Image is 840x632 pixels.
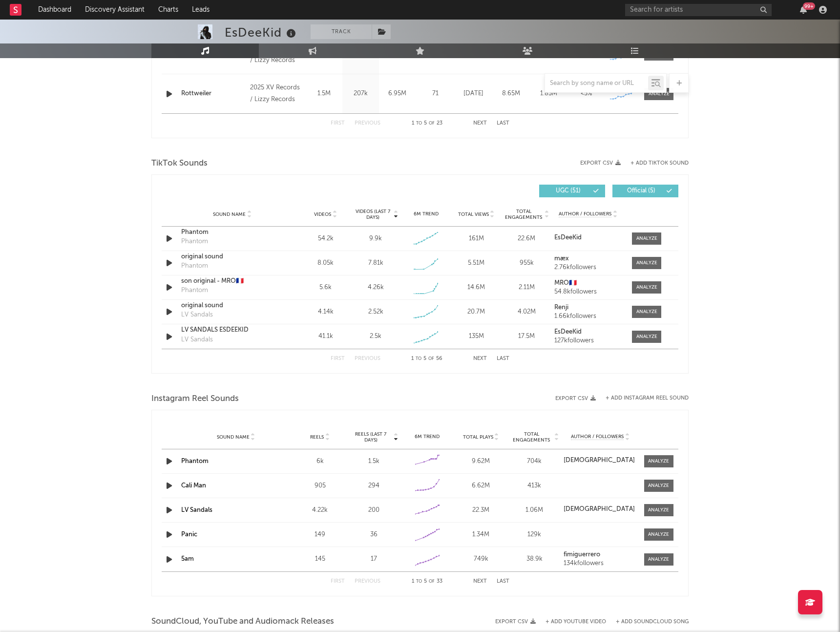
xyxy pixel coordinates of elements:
strong: [DEMOGRAPHIC_DATA] [564,457,635,463]
div: 6M Trend [403,211,449,218]
div: Phantom [181,237,208,247]
div: 71 [418,89,452,99]
div: 1.66k followers [554,313,622,320]
div: 2.5k [370,332,381,341]
div: 5.51M [454,258,499,268]
div: 9.9k [369,234,382,244]
div: 4.22k [295,506,344,515]
span: Instagram Reel Sounds [151,393,239,405]
button: Last [497,579,509,584]
a: 5am [181,556,194,562]
div: 9.62M [457,457,505,466]
div: 4.26k [368,283,384,293]
div: 17 [349,554,398,564]
div: + Add YouTube Video [536,619,606,625]
a: son original - MRO🇫🇷 [181,276,283,286]
span: Sound Name [217,434,250,440]
div: 2.76k followers [554,264,622,271]
a: Rottweiler [181,89,245,99]
a: Panic [181,531,197,538]
div: 2.11M [504,283,549,293]
strong: mæx [554,255,569,262]
div: Phantom [181,286,208,295]
div: 6M Trend [403,433,452,441]
button: Previous [355,579,380,584]
strong: EsDeeKid [554,329,582,335]
a: EsDeeKid [554,329,622,336]
a: LV Sandals [181,507,212,513]
a: mæx [554,255,622,262]
div: 1.5k [349,457,398,466]
strong: EsDeeKid [554,234,582,241]
div: 127k followers [554,337,622,344]
a: LV SANDALS ESDEEKID [181,325,283,335]
button: Last [497,356,509,361]
a: Phantom [181,228,283,237]
div: 749k [457,554,505,564]
a: Cali Man [181,483,206,489]
a: original sound [181,252,283,262]
span: Author / Followers [559,211,611,217]
a: EsDeeKid [554,234,622,241]
div: 1.34M [457,530,505,540]
div: 6.95M [381,89,413,99]
div: 1 5 33 [400,576,454,588]
div: 413k [510,481,559,491]
span: TikTok Sounds [151,158,208,169]
span: Reels (last 7 days) [349,431,392,443]
div: 905 [295,481,344,491]
div: 6k [295,457,344,466]
div: 7.81k [368,258,383,268]
div: [DATE] [457,89,490,99]
span: Reels [310,434,324,440]
div: 145 [295,554,344,564]
button: First [331,356,345,361]
span: Total Views [458,211,489,217]
button: Export CSV [495,619,536,625]
div: 8.65M [495,89,527,99]
input: Search for artists [625,4,772,16]
div: <5% [570,89,603,99]
strong: [DEMOGRAPHIC_DATA] [564,506,635,512]
span: SoundCloud, YouTube and Audiomack Releases [151,616,334,628]
div: 36 [349,530,398,540]
div: 704k [510,457,559,466]
a: Phantom [181,458,209,464]
div: 135M [454,332,499,341]
div: 1.85M [532,89,565,99]
div: 294 [349,481,398,491]
span: to [416,121,422,126]
a: fimiguerrero [564,551,637,558]
div: 20.7M [454,307,499,317]
a: Renji [554,304,622,311]
a: original sound [181,301,283,311]
span: Total Engagements [510,431,553,443]
div: Phantom [181,261,208,271]
button: First [331,579,345,584]
div: 1 5 56 [400,353,454,365]
span: Author / Followers [571,434,624,440]
div: + Add Instagram Reel Sound [596,396,689,401]
span: UGC ( 51 ) [546,188,590,194]
div: 6.62M [457,481,505,491]
div: 2025 XV Records / Lizzy Records [250,82,303,105]
button: + Add SoundCloud Song [616,619,689,625]
button: Next [473,356,487,361]
span: of [429,579,435,584]
span: Total Engagements [504,209,544,220]
span: Videos (last 7 days) [353,209,393,220]
div: 41.1k [303,332,348,341]
span: of [429,121,435,126]
span: Videos [314,211,331,217]
span: of [428,357,434,361]
button: Official(5) [612,185,678,197]
div: 8.05k [303,258,348,268]
div: 1.06M [510,506,559,515]
button: + Add Instagram Reel Sound [606,396,689,401]
strong: fimiguerrero [564,551,600,558]
div: 17.5M [504,332,549,341]
div: 22.3M [457,506,505,515]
